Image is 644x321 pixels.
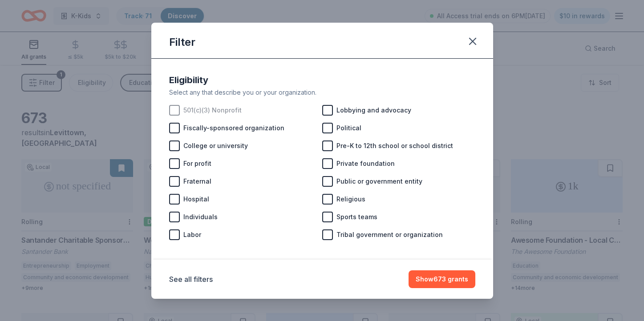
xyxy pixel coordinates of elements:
span: Hospital [183,194,209,205]
span: Lobbying and advocacy [336,105,411,116]
span: For profit [183,158,211,169]
span: Labor [183,229,201,240]
div: Filter [169,35,195,49]
span: Private foundation [336,158,395,169]
span: Political [336,123,361,133]
span: Pre-K to 12th school or school district [336,140,453,151]
button: See all filters [169,274,213,285]
span: Fraternal [183,176,211,187]
span: Individuals [183,212,218,222]
div: Eligibility [169,73,475,87]
div: Select any that describe you or your organization. [169,87,475,98]
span: Tribal government or organization [336,229,443,240]
span: 501(c)(3) Nonprofit [183,105,242,116]
span: Fiscally-sponsored organization [183,123,284,133]
span: Religious [336,194,365,205]
span: Sports teams [336,212,377,222]
span: College or university [183,140,248,151]
button: Show673 grants [409,270,475,288]
span: Public or government entity [336,176,422,187]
